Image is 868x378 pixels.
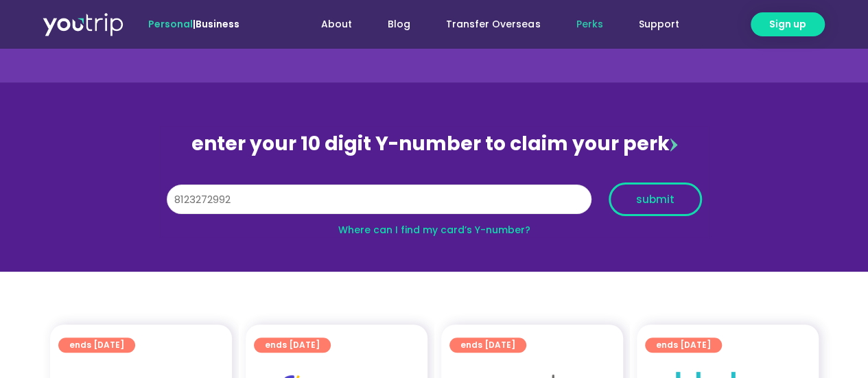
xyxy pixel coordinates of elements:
nav: Menu [277,12,696,37]
a: Transfer Overseas [428,12,558,37]
a: Where can I find my card’s Y-number? [338,223,530,237]
span: Sign up [769,17,806,32]
span: | [148,17,239,31]
span: ends [DATE] [656,338,711,353]
span: ends [DATE] [69,338,124,353]
a: Sign up [751,12,825,36]
input: 10 digit Y-number (e.g. 8123456789) [167,185,591,215]
span: submit [636,194,675,204]
div: enter your 10 digit Y-number to claim your perk [160,126,709,162]
a: ends [DATE] [254,338,331,353]
form: Y Number [167,182,702,226]
a: ends [DATE] [58,338,135,353]
button: submit [609,182,702,216]
a: Business [196,17,239,31]
a: ends [DATE] [645,338,722,353]
span: Personal [148,17,193,31]
a: About [303,12,370,37]
span: ends [DATE] [265,338,320,353]
a: Blog [370,12,428,37]
a: Perks [558,12,620,37]
span: ends [DATE] [460,338,515,353]
a: ends [DATE] [449,338,526,353]
a: Support [620,12,696,37]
